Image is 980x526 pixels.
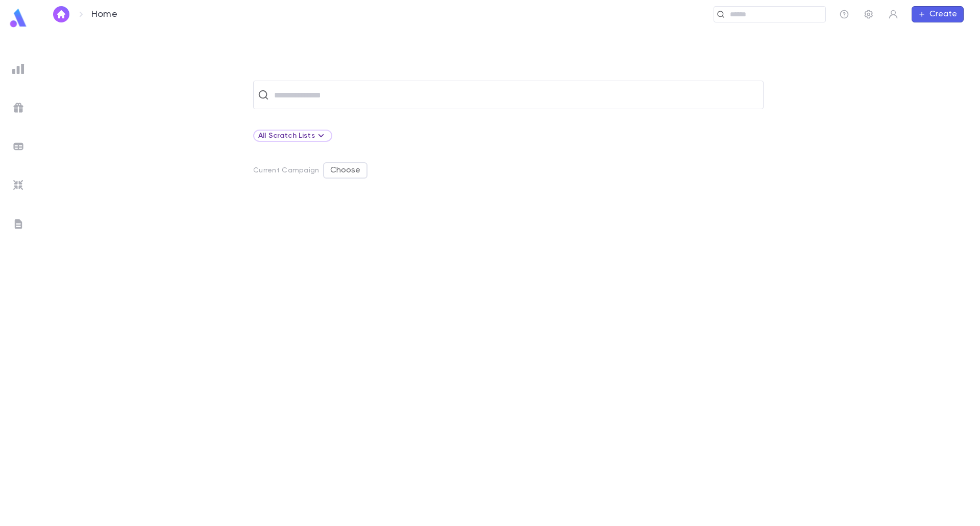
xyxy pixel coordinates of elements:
img: logo [8,8,29,28]
img: home_white.a664292cf8c1dea59945f0da9f25487c.svg [55,10,67,18]
img: campaigns_grey.99e729a5f7ee94e3726e6486bddda8f1.svg [12,102,24,114]
div: All Scratch Lists [253,130,332,142]
button: Create [912,6,964,22]
img: batches_grey.339ca447c9d9533ef1741baa751efc33.svg [12,140,24,153]
button: Choose [323,162,367,179]
img: imports_grey.530a8a0e642e233f2baf0ef88e8c9fcb.svg [12,179,24,191]
div: All Scratch Lists [258,130,327,142]
img: letters_grey.7941b92b52307dd3b8a917253454ce1c.svg [12,218,24,230]
p: Current Campaign [253,166,319,174]
img: reports_grey.c525e4749d1bce6a11f5fe2a8de1b229.svg [12,63,24,75]
p: Home [91,9,117,20]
